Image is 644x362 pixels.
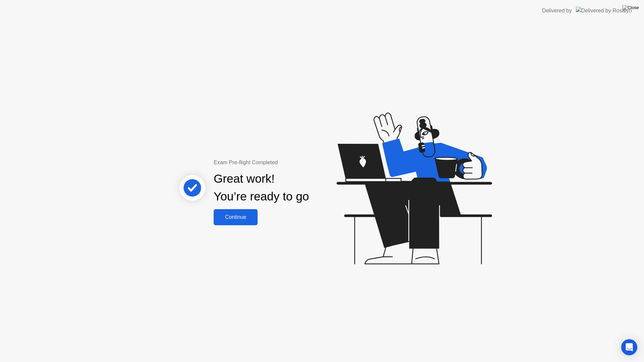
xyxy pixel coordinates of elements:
img: Close [622,5,639,10]
img: Delivered by Rosalyn [576,7,632,14]
button: Continue [214,209,258,225]
div: Exam Pre-flight Completed [214,159,352,167]
div: Delivered by [542,7,572,15]
div: Open Intercom Messenger [621,339,637,355]
div: Great work! You’re ready to go [214,170,309,205]
div: Continue [216,214,256,220]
